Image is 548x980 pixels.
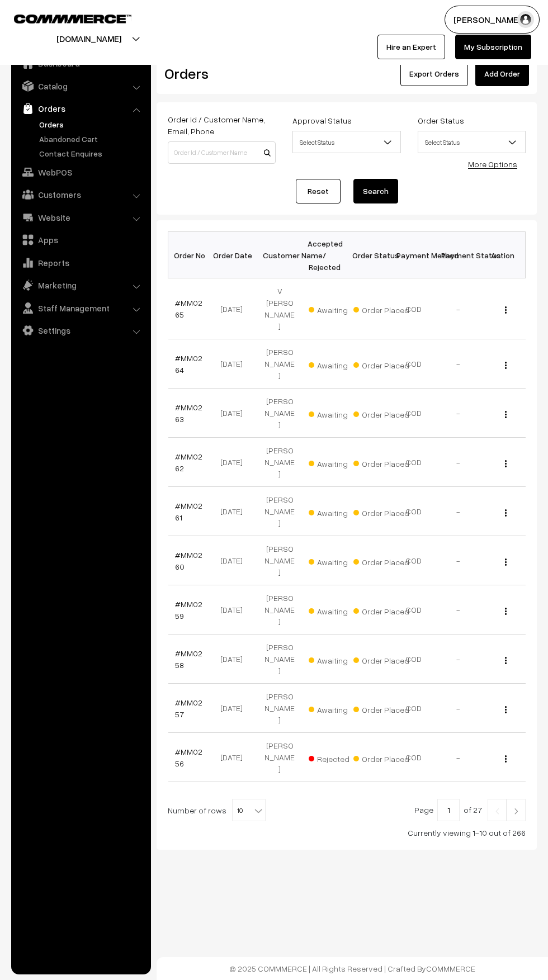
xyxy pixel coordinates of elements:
[391,635,436,684] td: COD
[292,131,400,153] span: Select Status
[455,35,531,59] a: My Subscription
[175,403,202,424] a: #MM0263
[505,306,507,314] img: Menu
[436,635,481,684] td: -
[353,603,409,617] span: Order Placed
[505,657,507,664] img: Menu
[14,320,147,340] a: Settings
[212,278,257,339] td: [DATE]
[14,76,147,96] a: Catalog
[168,113,276,137] label: Order Id / Customer Name, Email, Phone
[212,232,257,278] th: Order Date
[353,357,409,371] span: Order Placed
[309,357,365,371] span: Awaiting
[468,159,517,169] a: More Options
[436,733,481,782] td: -
[436,684,481,733] td: -
[175,698,202,719] a: #MM0257
[377,35,445,59] a: Hire an Expert
[212,585,257,635] td: [DATE]
[164,65,275,82] h2: Orders
[36,148,147,159] a: Contact Enquires
[233,799,265,822] span: 10
[505,558,507,566] img: Menu
[309,603,365,617] span: Awaiting
[257,684,302,733] td: [PERSON_NAME]
[309,652,365,666] span: Awaiting
[212,438,257,487] td: [DATE]
[14,207,147,228] a: Website
[400,61,468,86] button: Export Orders
[347,232,391,278] th: Order Status
[257,733,302,782] td: [PERSON_NAME]
[257,536,302,585] td: [PERSON_NAME]
[353,652,409,666] span: Order Placed
[212,635,257,684] td: [DATE]
[391,684,436,733] td: COD
[391,438,436,487] td: COD
[436,438,481,487] td: -
[391,487,436,536] td: COD
[257,232,302,278] th: Customer Name
[418,132,525,152] span: Select Status
[353,406,409,420] span: Order Placed
[505,411,507,418] img: Menu
[414,805,433,815] span: Page
[505,362,507,369] img: Menu
[391,389,436,438] td: COD
[475,61,529,86] a: Add Order
[309,455,365,470] span: Awaiting
[293,132,400,152] span: Select Status
[14,11,112,25] a: COMMMERCE
[309,750,365,765] span: Rejected
[464,805,482,815] span: of 27
[309,301,365,316] span: Awaiting
[14,230,147,250] a: Apps
[157,957,548,980] footer: © 2025 COMMMERCE | All Rights Reserved | Crafted By
[175,550,202,571] a: #MM0260
[436,389,481,438] td: -
[309,701,365,716] span: Awaiting
[168,827,526,839] div: Currently viewing 1-10 out of 266
[445,6,540,34] button: [PERSON_NAME]…
[175,599,202,621] a: #MM0259
[175,501,202,522] a: #MM0261
[353,301,409,316] span: Order Placed
[257,278,302,339] td: V [PERSON_NAME]
[175,298,202,319] a: #MM0265
[257,438,302,487] td: [PERSON_NAME]
[257,339,302,389] td: [PERSON_NAME]
[481,232,526,278] th: Action
[426,964,475,973] a: COMMMERCE
[212,339,257,389] td: [DATE]
[353,179,398,203] button: Search
[505,460,507,467] img: Menu
[168,141,276,164] input: Order Id / Customer Name / Customer Email / Customer Phone
[175,353,202,375] a: #MM0264
[309,553,365,568] span: Awaiting
[391,232,436,278] th: Payment Method
[14,162,147,182] a: WebPOS
[353,553,409,568] span: Order Placed
[353,701,409,716] span: Order Placed
[212,536,257,585] td: [DATE]
[36,119,147,130] a: Orders
[36,133,147,145] a: Abandoned Cart
[391,536,436,585] td: COD
[292,115,352,126] label: Approval Status
[505,608,507,615] img: Menu
[212,389,257,438] td: [DATE]
[257,585,302,635] td: [PERSON_NAME]
[517,11,534,28] img: user
[14,98,147,119] a: Orders
[296,179,341,203] a: Reset
[168,232,213,278] th: Order No
[212,733,257,782] td: [DATE]
[353,504,409,519] span: Order Placed
[175,747,202,768] a: #MM0256
[436,536,481,585] td: -
[175,648,202,670] a: #MM0258
[353,750,409,765] span: Order Placed
[14,275,147,295] a: Marketing
[17,25,160,53] button: [DOMAIN_NAME]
